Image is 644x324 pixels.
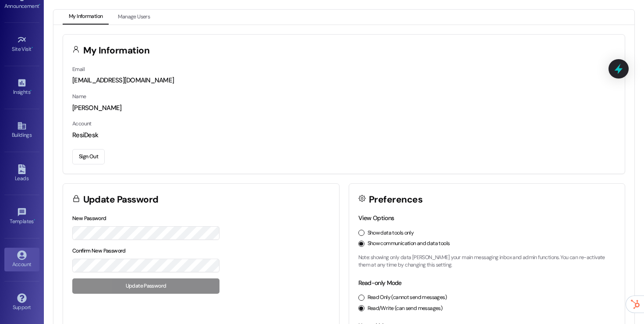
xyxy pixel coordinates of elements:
[72,76,616,85] div: [EMAIL_ADDRESS][DOMAIN_NAME]
[4,118,39,142] a: Buildings
[4,162,39,185] a: Leads
[4,75,39,99] a: Insights •
[4,248,39,271] a: Account
[83,195,159,204] h3: Update Password
[368,240,450,248] label: Show communication and data tools
[72,120,92,127] label: Account
[34,217,35,223] span: •
[369,195,422,204] h3: Preferences
[368,305,443,313] label: Read/Write (can send messages)
[72,247,126,254] label: Confirm New Password
[4,291,39,314] a: Support
[4,32,39,56] a: Site Visit •
[63,10,109,25] button: My Information
[72,103,616,113] div: [PERSON_NAME]
[32,45,33,51] span: •
[83,46,150,55] h3: My Information
[72,66,85,73] label: Email
[358,254,616,269] p: Note: showing only data [PERSON_NAME] your main messaging inbox and admin functions. You can re-a...
[30,88,32,94] span: •
[4,205,39,228] a: Templates •
[72,149,105,164] button: Sign Out
[72,93,86,100] label: Name
[368,294,447,302] label: Read Only (cannot send messages)
[72,131,616,140] div: ResiDesk
[72,215,106,222] label: New Password
[358,279,402,287] label: Read-only Mode
[358,214,394,222] label: View Options
[368,229,414,237] label: Show data tools only
[39,2,40,8] span: •
[112,10,156,25] button: Manage Users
